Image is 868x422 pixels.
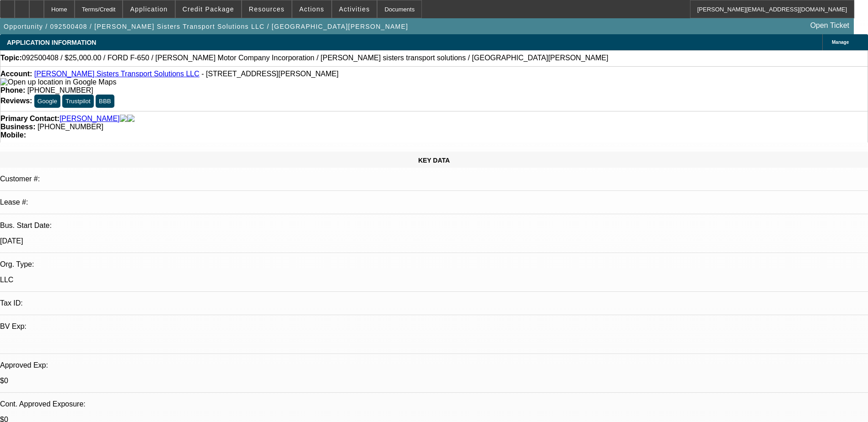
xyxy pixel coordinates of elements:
strong: Account: [0,70,32,78]
span: Credit Package [183,5,234,13]
span: Application [130,5,167,13]
span: 092500408 / $25,000.00 / FORD F-650 / [PERSON_NAME] Motor Company Incorporation / [PERSON_NAME] s... [22,54,609,62]
a: View Google Maps [0,78,116,86]
span: Resources [249,5,285,13]
button: Application [123,0,174,18]
button: Trustpilot [62,95,93,108]
img: linkedin-icon.png [127,115,135,123]
button: Actions [292,0,331,18]
strong: Primary Contact: [0,115,59,123]
span: Actions [299,5,324,13]
strong: Business: [0,123,35,131]
strong: Reviews: [0,97,32,105]
img: facebook-icon.png [120,115,127,123]
span: Manage [832,40,849,45]
button: Resources [242,0,291,18]
button: BBB [96,95,114,108]
button: Credit Package [176,0,241,18]
a: [PERSON_NAME] [59,115,120,123]
span: KEY DATA [418,157,450,164]
span: APPLICATION INFORMATION [7,39,96,46]
span: [PHONE_NUMBER] [27,86,93,94]
strong: Topic: [0,54,22,62]
strong: Mobile: [0,131,26,139]
button: Google [34,95,60,108]
img: Open up location in Google Maps [0,78,116,86]
button: Activities [332,0,377,18]
span: - [STREET_ADDRESS][PERSON_NAME] [201,70,339,78]
a: [PERSON_NAME] Sisters Transport Solutions LLC [34,70,199,78]
span: Activities [339,5,370,13]
span: Opportunity / 092500408 / [PERSON_NAME] Sisters Transport Solutions LLC / [GEOGRAPHIC_DATA][PERSO... [4,23,408,30]
a: Open Ticket [807,18,853,33]
strong: Phone: [0,86,25,94]
span: [PHONE_NUMBER] [38,123,103,131]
